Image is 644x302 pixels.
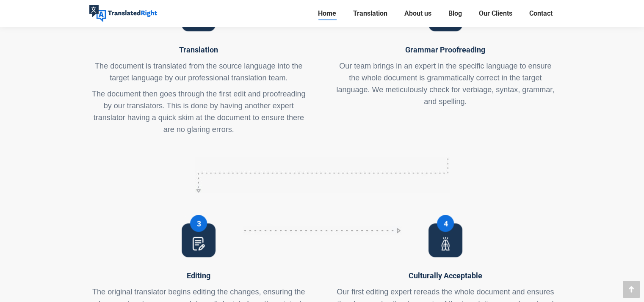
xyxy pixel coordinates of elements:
[529,9,553,18] span: Contact
[336,270,555,282] h5: Culturally Acceptable
[476,8,515,19] a: Our Clients
[89,5,157,22] img: Translated Right
[527,8,555,19] a: Contact
[89,60,309,84] p: The document is translated from the source language into the target language by our professional ...
[315,8,339,19] a: Home
[318,9,336,18] span: Home
[89,44,309,56] h5: Translation
[446,8,464,19] a: Blog
[404,9,431,18] span: About us
[448,9,462,18] span: Blog
[351,8,390,19] a: Translation
[402,8,434,19] a: About us
[353,9,387,18] span: Translation
[336,60,555,107] p: Our team brings in an expert in the specific language to ensure the whole document is grammatical...
[479,9,512,18] span: Our Clients
[89,88,309,135] p: The document then goes through the first edit and proofreading by our translators. This is done b...
[336,44,555,56] h5: Grammar Proofreading
[89,270,309,282] h5: Editing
